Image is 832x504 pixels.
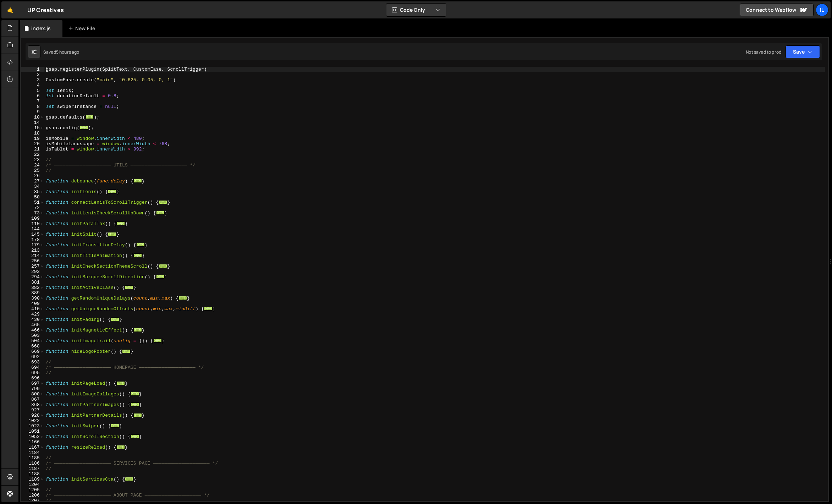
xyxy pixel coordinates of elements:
div: UP Creatives [27,6,64,14]
div: 257 [21,264,44,269]
div: 293 [21,269,44,274]
a: Il [816,4,828,16]
div: 927 [21,407,44,413]
div: 1187 [21,466,44,471]
div: 1207 [21,498,44,503]
span: ... [111,424,119,428]
div: 50 [21,195,44,200]
div: 179 [21,242,44,248]
div: New File [68,25,98,32]
div: 429 [21,312,44,317]
div: 466 [21,328,44,333]
div: 1167 [21,445,44,450]
div: 1188 [21,471,44,477]
span: ... [125,477,133,481]
div: 51 [21,200,44,205]
div: 410 [21,306,44,312]
span: ... [156,211,165,215]
span: ... [133,328,142,332]
div: 34 [21,184,44,189]
span: ... [153,339,162,343]
a: Connect to Webflow [740,4,814,16]
span: ... [122,349,131,353]
div: 694 [21,365,44,370]
div: 697 [21,381,44,386]
span: ... [204,307,213,311]
span: ... [133,413,142,417]
div: 668 [21,344,44,349]
div: 868 [21,402,44,407]
div: 25 [21,168,44,173]
div: 26 [21,173,44,179]
div: 35 [21,189,44,195]
div: 1185 [21,455,44,461]
div: Saved [43,49,79,55]
div: 1052 [21,434,44,439]
div: 23 [21,157,44,163]
div: 799 [21,386,44,391]
span: ... [133,253,142,257]
div: 382 [21,285,44,290]
div: 695 [21,370,44,376]
div: 73 [21,210,44,216]
div: 19 [21,136,44,141]
div: 3 [21,77,44,83]
div: 5 [21,88,44,93]
div: 109 [21,216,44,221]
span: ... [136,243,145,247]
span: ... [131,392,139,396]
span: ... [131,402,139,406]
span: ... [108,190,116,193]
div: 178 [21,237,44,242]
div: 20 [21,141,44,147]
div: 1023 [21,423,44,429]
div: 430 [21,317,44,322]
div: 14 [21,120,44,125]
span: ... [159,264,167,268]
button: Save [786,45,820,58]
span: ... [108,232,116,236]
div: Not saved to prod [746,49,781,55]
div: 1204 [21,482,44,487]
span: ... [125,285,133,289]
div: 7 [21,99,44,104]
div: 2 [21,72,44,77]
div: 144 [21,226,44,232]
div: 409 [21,301,44,306]
span: ... [111,317,119,321]
div: 928 [21,413,44,418]
span: ... [159,200,167,204]
div: 1022 [21,418,44,423]
div: 389 [21,290,44,296]
div: 465 [21,322,44,328]
div: 5 hours ago [56,49,79,55]
div: 214 [21,253,44,258]
div: 800 [21,391,44,397]
div: 867 [21,397,44,402]
a: 🤙 [1,1,19,18]
div: 256 [21,258,44,264]
div: 1 [21,67,44,72]
span: ... [86,115,94,119]
div: 18 [21,131,44,136]
div: 504 [21,338,44,344]
div: 8 [21,104,44,109]
div: 22 [21,152,44,157]
span: ... [178,296,187,300]
span: ... [116,221,125,225]
div: 503 [21,333,44,338]
div: 213 [21,248,44,253]
span: ... [156,275,165,279]
div: 21 [21,147,44,152]
div: 1186 [21,461,44,466]
span: ... [116,381,125,385]
span: ... [131,434,139,438]
div: 692 [21,354,44,360]
div: 294 [21,274,44,280]
div: 1051 [21,429,44,434]
div: 24 [21,163,44,168]
div: 145 [21,232,44,237]
div: 1205 [21,487,44,493]
div: 390 [21,296,44,301]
